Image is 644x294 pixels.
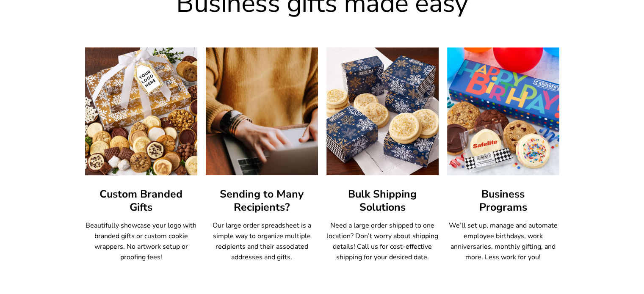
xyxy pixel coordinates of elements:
[206,47,318,175] img: Sending to Many Recipients?
[206,188,318,214] h3: Sending to Many Recipients?
[447,47,559,175] img: Business Programs
[326,220,439,263] p: Need a large order shipped to one location? Don’t worry about shipping details! Call us for cost-...
[85,220,197,263] p: Beautifully showcase your logo with branded gifts or custom cookie wrappers. No artwork setup or ...
[79,41,203,181] img: Custom Branded Gifts
[85,188,197,214] h3: Custom Branded Gifts
[326,188,439,214] h3: Bulk Shipping Solutions
[447,220,559,263] p: We’ll set up, manage and automate employee birthdays, work anniversaries, monthly gifting, and mo...
[326,47,439,175] img: Bulk Shipping Solutions
[447,188,559,214] h3: Business Programs
[206,220,318,263] p: Our large order spreadsheet is a simple way to organize multiple recipients and their associated ...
